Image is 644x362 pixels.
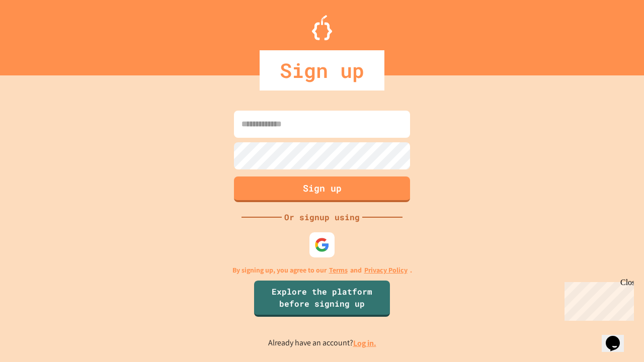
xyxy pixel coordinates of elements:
[234,176,410,202] button: Sign up
[353,338,376,348] a: Log in.
[260,50,384,90] div: Sign up
[268,337,376,349] p: Already have an account?
[364,265,408,276] a: Privacy Policy
[4,4,69,64] div: Chat with us now!Close
[560,278,634,321] iframe: chat widget
[282,211,362,223] div: Or signup using
[314,237,330,252] img: google-icon.svg
[602,322,634,352] iframe: chat widget
[329,265,348,276] a: Terms
[254,281,390,317] a: Explore the platform before signing up
[312,15,332,40] img: Logo.svg
[232,265,412,276] p: By signing up, you agree to our and .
